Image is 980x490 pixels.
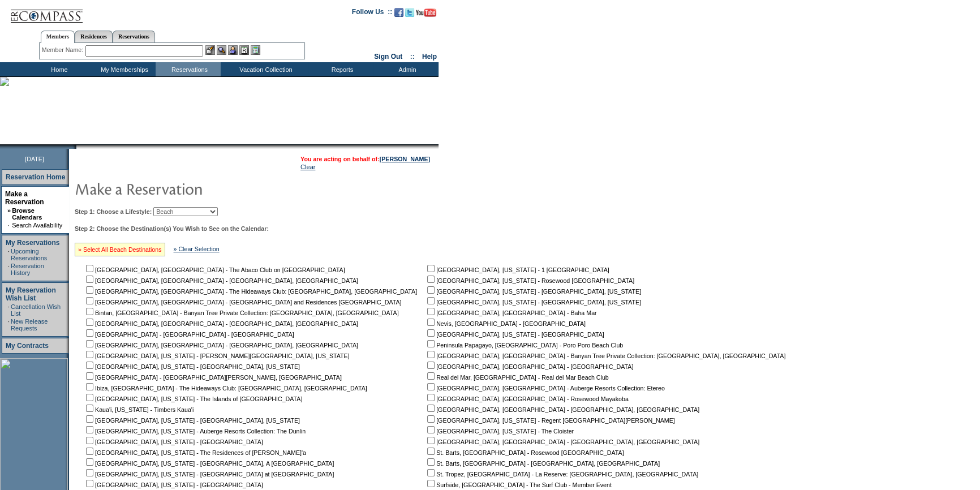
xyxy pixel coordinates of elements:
nobr: Nevis, [GEOGRAPHIC_DATA] - [GEOGRAPHIC_DATA] [425,320,586,327]
img: Reservations [239,45,249,55]
nobr: [GEOGRAPHIC_DATA], [GEOGRAPHIC_DATA] - The Abaco Club on [GEOGRAPHIC_DATA] [84,267,345,273]
a: Reservation History [11,263,44,276]
nobr: [GEOGRAPHIC_DATA], [US_STATE] - [GEOGRAPHIC_DATA], [US_STATE] [84,417,300,424]
nobr: [GEOGRAPHIC_DATA], [US_STATE] - [GEOGRAPHIC_DATA] at [GEOGRAPHIC_DATA] [84,471,334,478]
td: Follow Us :: [352,7,392,20]
nobr: Surfside, [GEOGRAPHIC_DATA] - The Surf Club - Member Event [425,482,612,488]
nobr: [GEOGRAPHIC_DATA], [GEOGRAPHIC_DATA] - [GEOGRAPHIC_DATA], [GEOGRAPHIC_DATA] [84,342,358,349]
a: Upcoming Reservations [11,248,47,261]
img: b_calculator.gif [251,45,260,55]
a: Follow us on Twitter [405,11,414,18]
a: » Clear Selection [174,246,220,252]
nobr: [GEOGRAPHIC_DATA], [US_STATE] - [GEOGRAPHIC_DATA], A [GEOGRAPHIC_DATA] [84,460,334,467]
nobr: [GEOGRAPHIC_DATA], [GEOGRAPHIC_DATA] - Auberge Resorts Collection: Etereo [425,385,665,392]
td: Home [25,62,91,76]
img: pgTtlMakeReservation.gif [75,177,301,200]
nobr: [GEOGRAPHIC_DATA], [US_STATE] - [PERSON_NAME][GEOGRAPHIC_DATA], [US_STATE] [84,353,350,359]
nobr: [GEOGRAPHIC_DATA], [US_STATE] - 1 [GEOGRAPHIC_DATA] [425,267,609,273]
img: Become our fan on Facebook [394,8,403,17]
nobr: [GEOGRAPHIC_DATA], [US_STATE] - [GEOGRAPHIC_DATA], [US_STATE] [425,288,641,295]
nobr: [GEOGRAPHIC_DATA], [US_STATE] - Auberge Resorts Collection: The Dunlin [84,428,306,435]
nobr: [GEOGRAPHIC_DATA], [GEOGRAPHIC_DATA] - [GEOGRAPHIC_DATA] and Residences [GEOGRAPHIC_DATA] [84,299,401,306]
a: Search Availability [12,222,62,229]
nobr: [GEOGRAPHIC_DATA] - [GEOGRAPHIC_DATA][PERSON_NAME], [GEOGRAPHIC_DATA] [84,374,342,381]
nobr: St. Barts, [GEOGRAPHIC_DATA] - [GEOGRAPHIC_DATA], [GEOGRAPHIC_DATA] [425,460,660,467]
a: Reservation Home [6,173,65,181]
nobr: [GEOGRAPHIC_DATA], [GEOGRAPHIC_DATA] - [GEOGRAPHIC_DATA] [425,363,633,370]
nobr: [GEOGRAPHIC_DATA], [GEOGRAPHIC_DATA] - Baha Mar [425,310,596,316]
nobr: [GEOGRAPHIC_DATA], [US_STATE] - [GEOGRAPHIC_DATA] [84,482,263,488]
b: Step 2: Choose the Destination(s) You Wish to See on the Calendar: [75,225,269,232]
nobr: [GEOGRAPHIC_DATA], [US_STATE] - Regent [GEOGRAPHIC_DATA][PERSON_NAME] [425,417,675,424]
a: My Contracts [6,342,49,350]
a: Subscribe to our YouTube Channel [416,11,436,18]
td: · [8,263,10,276]
nobr: [GEOGRAPHIC_DATA], [US_STATE] - [GEOGRAPHIC_DATA] [425,331,604,338]
a: Reservations [113,31,155,42]
a: Become our fan on Facebook [394,11,403,18]
td: Reports [308,62,373,76]
td: Reservations [156,62,221,76]
img: Follow us on Twitter [405,8,414,17]
nobr: [GEOGRAPHIC_DATA] - [GEOGRAPHIC_DATA] - [GEOGRAPHIC_DATA] [84,331,294,338]
nobr: St. Barts, [GEOGRAPHIC_DATA] - Rosewood [GEOGRAPHIC_DATA] [425,449,624,456]
a: Cancellation Wish List [11,303,61,317]
nobr: [GEOGRAPHIC_DATA], [US_STATE] - [GEOGRAPHIC_DATA] [84,439,263,445]
td: My Memberships [91,62,156,76]
td: · [8,318,10,332]
td: · [8,303,10,317]
img: Subscribe to our YouTube Channel [416,8,436,17]
nobr: [GEOGRAPHIC_DATA], [GEOGRAPHIC_DATA] - [GEOGRAPHIC_DATA], [GEOGRAPHIC_DATA] [425,439,699,445]
a: My Reservation Wish List [6,286,56,302]
img: blank.gif [76,144,78,149]
span: [DATE] [25,156,44,162]
nobr: [GEOGRAPHIC_DATA], [GEOGRAPHIC_DATA] - Rosewood Mayakoba [425,396,629,402]
span: :: [410,53,415,61]
b: » [7,207,11,214]
a: My Reservations [6,239,59,247]
a: [PERSON_NAME] [380,156,430,162]
img: View [217,45,226,55]
span: You are acting on behalf of: [300,156,430,162]
nobr: Ibiza, [GEOGRAPHIC_DATA] - The Hideaways Club: [GEOGRAPHIC_DATA], [GEOGRAPHIC_DATA] [84,385,367,392]
td: · [8,248,10,261]
nobr: [GEOGRAPHIC_DATA], [US_STATE] - Rosewood [GEOGRAPHIC_DATA] [425,277,634,284]
nobr: Bintan, [GEOGRAPHIC_DATA] - Banyan Tree Private Collection: [GEOGRAPHIC_DATA], [GEOGRAPHIC_DATA] [84,310,399,316]
a: New Release Requests [11,318,48,332]
nobr: Kaua'i, [US_STATE] - Timbers Kaua'i [84,406,194,413]
nobr: Real del Mar, [GEOGRAPHIC_DATA] - Real del Mar Beach Club [425,374,609,381]
a: Clear [300,164,315,170]
nobr: Peninsula Papagayo, [GEOGRAPHIC_DATA] - Poro Poro Beach Club [425,342,623,349]
a: Help [422,53,437,61]
a: Residences [75,31,113,42]
a: » Select All Beach Destinations [78,246,162,253]
nobr: St. Tropez, [GEOGRAPHIC_DATA] - La Reserve: [GEOGRAPHIC_DATA], [GEOGRAPHIC_DATA] [425,471,698,478]
td: Admin [373,62,439,76]
a: Sign Out [374,53,402,61]
nobr: [GEOGRAPHIC_DATA], [US_STATE] - The Residences of [PERSON_NAME]'a [84,449,306,456]
img: promoShadowLeftCorner.gif [72,144,76,149]
b: Step 1: Choose a Lifestyle: [75,208,152,215]
nobr: [GEOGRAPHIC_DATA], [GEOGRAPHIC_DATA] - [GEOGRAPHIC_DATA], [GEOGRAPHIC_DATA] [425,406,699,413]
img: b_edit.gif [205,45,215,55]
nobr: [GEOGRAPHIC_DATA], [GEOGRAPHIC_DATA] - The Hideaways Club: [GEOGRAPHIC_DATA], [GEOGRAPHIC_DATA] [84,288,417,295]
nobr: [GEOGRAPHIC_DATA], [GEOGRAPHIC_DATA] - [GEOGRAPHIC_DATA], [GEOGRAPHIC_DATA] [84,320,358,327]
a: Make a Reservation [5,190,44,206]
div: Member Name: [42,45,85,55]
td: · [7,222,11,229]
nobr: [GEOGRAPHIC_DATA], [US_STATE] - The Islands of [GEOGRAPHIC_DATA] [84,396,302,402]
a: Members [41,31,75,43]
td: Vacation Collection [221,62,308,76]
nobr: [GEOGRAPHIC_DATA], [US_STATE] - [GEOGRAPHIC_DATA], [US_STATE] [425,299,641,306]
nobr: [GEOGRAPHIC_DATA], [GEOGRAPHIC_DATA] - [GEOGRAPHIC_DATA], [GEOGRAPHIC_DATA] [84,277,358,284]
img: Impersonate [228,45,238,55]
nobr: [GEOGRAPHIC_DATA], [GEOGRAPHIC_DATA] - Banyan Tree Private Collection: [GEOGRAPHIC_DATA], [GEOGRA... [425,353,785,359]
nobr: [GEOGRAPHIC_DATA], [US_STATE] - The Cloister [425,428,574,435]
a: Browse Calendars [12,207,42,221]
nobr: [GEOGRAPHIC_DATA], [US_STATE] - [GEOGRAPHIC_DATA], [US_STATE] [84,363,300,370]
